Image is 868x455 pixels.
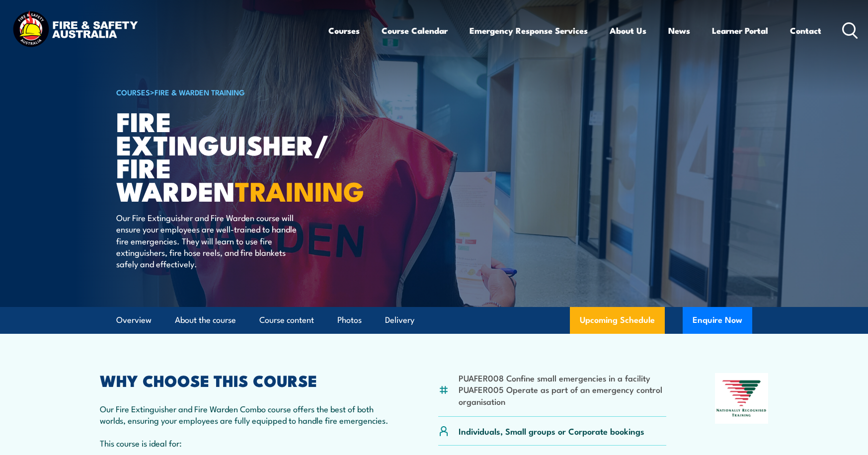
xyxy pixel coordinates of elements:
[337,307,362,333] a: Photos
[683,307,752,334] button: Enquire Now
[100,403,390,426] p: Our Fire Extinguisher and Fire Warden Combo course offers the best of both worlds, ensuring your ...
[712,17,768,44] a: Learner Portal
[570,307,665,334] a: Upcoming Schedule
[116,86,362,98] h6: >
[116,86,150,97] a: COURSES
[470,17,588,44] a: Emergency Response Services
[175,307,236,333] a: About the course
[668,17,690,44] a: News
[790,17,821,44] a: Contact
[116,307,152,333] a: Overview
[459,372,667,383] li: PUAFER008 Confine small emergencies in a facility
[385,307,414,333] a: Delivery
[382,17,448,44] a: Course Calendar
[715,373,769,424] img: Nationally Recognised Training logo.
[100,437,390,449] p: This course is ideal for:
[155,86,245,97] a: Fire & Warden Training
[235,169,364,211] strong: TRAINING
[116,109,362,202] h1: Fire Extinguisher/ Fire Warden
[610,17,646,44] a: About Us
[328,17,360,44] a: Courses
[259,307,314,333] a: Course content
[459,383,667,407] li: PUAFER005 Operate as part of an emergency control organisation
[100,373,390,387] h2: WHY CHOOSE THIS COURSE
[116,212,298,270] p: Our Fire Extinguisher and Fire Warden course will ensure your employees are well-trained to handl...
[459,425,644,437] p: Individuals, Small groups or Corporate bookings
